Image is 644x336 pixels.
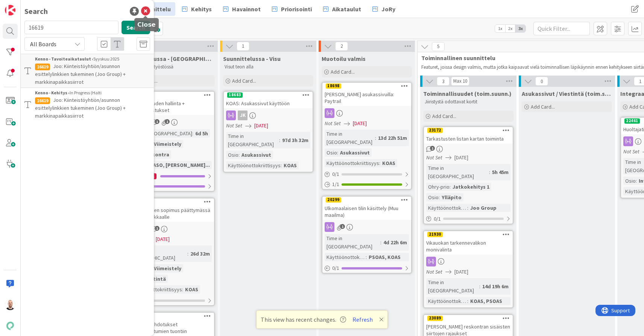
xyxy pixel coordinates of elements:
[367,253,402,261] div: PSOAS, KOAS
[325,253,366,261] div: Käyttöönottokriittisyys
[128,129,192,138] div: Time in [GEOGRAPHIC_DATA]
[490,168,510,176] div: 5h 45m
[155,226,159,231] span: 1
[426,154,442,161] i: Not Set
[125,171,214,181] div: 0/11
[151,161,212,169] div: ASO, [PERSON_NAME]...
[152,140,183,148] div: Viimeistely
[232,5,261,14] span: Havainnot
[128,245,187,262] div: Time in [GEOGRAPHIC_DATA]
[325,130,375,146] div: Time in [GEOGRAPHIC_DATA]
[282,161,299,170] div: KOAS
[353,120,367,127] span: [DATE]
[338,148,372,157] div: Asukassivut
[24,21,118,34] input: Search for title...
[426,278,479,295] div: Time in [GEOGRAPHIC_DATA]
[454,268,468,276] span: [DATE]
[423,90,512,97] span: Toiminnallisuudet (toim.suunn.)
[340,224,345,229] span: 1
[325,148,337,157] div: Osio
[232,77,256,84] span: Add Card...
[432,113,456,120] span: Add Card...
[331,68,355,75] span: Add Card...
[623,148,639,155] i: Not Set
[183,285,200,294] div: KOAS
[368,2,400,16] a: JoRy
[125,182,214,191] div: 0/1
[636,177,637,185] span: :
[337,148,338,157] span: :
[238,151,240,159] span: :
[5,321,15,331] img: avatar
[226,132,279,148] div: Time in [GEOGRAPHIC_DATA]
[426,297,467,305] div: Käyttöönottokriittisyys
[125,198,214,205] div: 13874
[152,264,183,272] div: Viimeistely
[427,316,443,321] div: 23089
[165,119,170,124] span: 1
[280,136,310,144] div: 97d 3h 32m
[128,285,182,294] div: Käyttöönottokriittisyys
[226,151,238,159] div: Osio
[437,77,450,86] span: 3
[227,92,243,98] div: 18683
[467,297,468,305] span: :
[332,264,339,272] span: 0 / 1
[533,22,590,35] input: Quick Filter...
[141,275,168,283] div: Viestintä
[376,134,409,142] div: 13d 22h 51m
[326,83,341,89] div: 18698
[322,55,366,62] span: Muotoilu valmis
[440,193,463,201] div: Ylläpito
[191,5,212,14] span: Kehitys
[427,128,443,133] div: 23172
[489,168,490,176] span: :
[125,55,215,62] span: Suunnittelussa - Rautalangat
[479,282,480,291] span: :
[425,99,512,105] p: Jiiristystä odottavat kortit
[535,77,548,86] span: 0
[326,197,341,203] div: 20299
[156,235,170,243] span: [DATE]
[380,159,397,167] div: KOAS
[322,196,412,274] a: 20299Ulkomaalaisen tilin käsittely (Muu maailma)Time in [GEOGRAPHIC_DATA]:4d 22h 6mKäyttöönottokr...
[450,183,451,191] span: :
[281,5,312,14] span: Priorisointi
[335,42,348,51] span: 2
[125,224,214,234] div: TM
[182,285,183,294] span: :
[432,42,445,51] span: 5
[426,193,439,201] div: Osio
[424,238,513,254] div: Vikauokan tarkennevalikon monivalinta
[332,170,339,178] span: 0 / 1
[454,154,468,162] span: [DATE]
[267,2,316,16] a: Priorisointi
[423,126,513,224] a: 23172Tarkastusten listan kartan toimintaNot Set[DATE]Time in [GEOGRAPHIC_DATA]:5h 45mOhry-prio:Ja...
[125,313,214,319] div: 18882
[125,91,215,192] a: 22522Laskutuskauden hallinta + hinnantarkistuksetTMTime in [GEOGRAPHIC_DATA]:6d 5hOhry-prio:Viime...
[226,161,281,170] div: Käyttöönottokriittisyys
[434,215,441,223] span: 0 / 1
[237,42,249,51] span: 1
[522,90,612,97] span: Asukassivut / Viestintä (toim.suunn.)
[426,204,467,212] div: Käyttöönottokriittisyys
[35,97,126,119] span: Joo: Kiinteistöyhtiön/asunnon esittelylinkkien tukeminen (Joo Group) + markkinapaikkasiirrot
[125,92,214,98] div: 22522
[35,90,70,95] b: Kenno - Kehitys ›
[531,103,555,110] span: Add Card...
[35,56,93,62] b: Kenno - Tavoiteaikataulut ›
[225,64,312,70] p: Visut teon alla
[495,25,505,32] span: 1x
[125,205,214,222] div: Määräaikainen sopimus päättymässä - kysely asukkaalle
[424,127,513,134] div: 23172
[192,129,193,138] span: :
[380,238,381,247] span: :
[480,282,510,291] div: 14d 19h 6m
[188,250,212,258] div: 26d 32m
[125,319,214,336] div: Avustavat ehdotukset tiliotetapahtumien tuontiin
[35,64,50,70] div: 16619
[515,25,526,32] span: 3x
[240,151,273,159] div: Asukassivut
[226,122,242,129] i: Not Set
[424,231,513,238] div: 21930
